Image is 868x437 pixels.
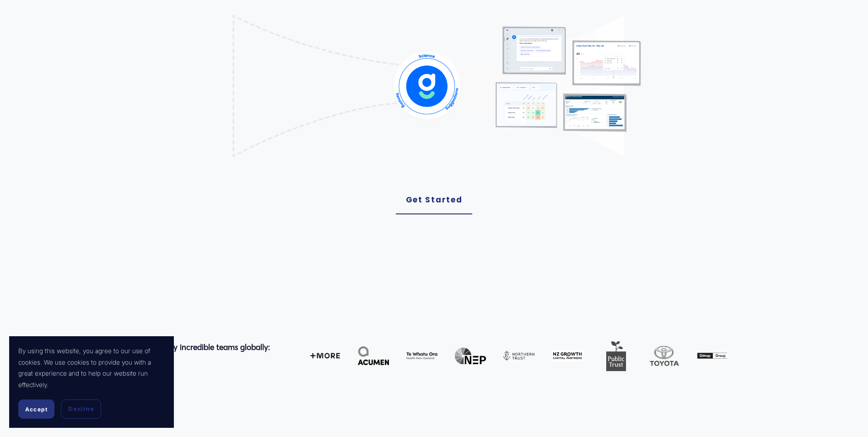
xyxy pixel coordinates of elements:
[61,399,101,419] button: Decline
[141,342,270,352] strong: Trusted by incredible teams globally:
[68,405,94,413] span: Decline
[18,399,54,419] button: Accept
[9,336,174,428] section: Cookie banner
[18,345,165,390] p: By using this website, you agree to our use of cookies. We use cookies to provide you with a grea...
[25,406,48,413] span: Accept
[396,186,473,214] a: Get Started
